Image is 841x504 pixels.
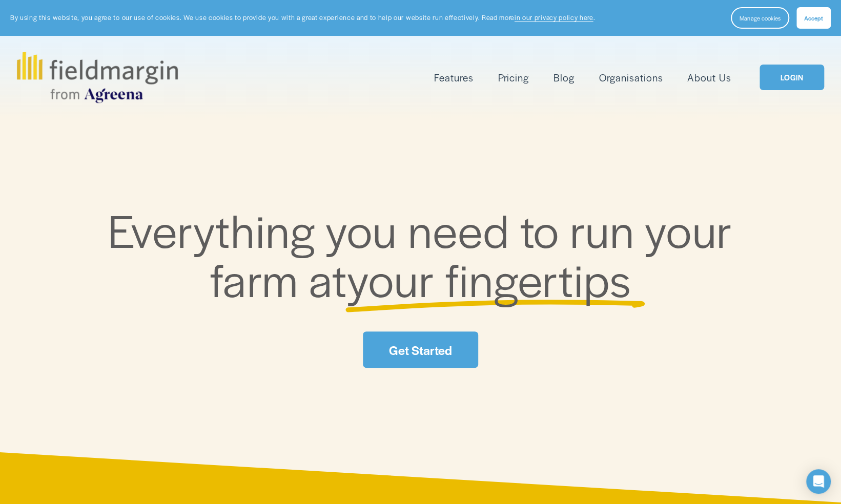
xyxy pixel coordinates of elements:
[740,14,781,22] span: Manage cookies
[108,197,743,310] span: Everything you need to run your farm at
[10,13,595,23] p: By using this website, you agree to our use of cookies. We use cookies to provide you with a grea...
[804,14,823,22] span: Accept
[806,469,831,494] div: Open Intercom Messenger
[731,7,789,29] button: Manage cookies
[498,69,529,86] a: Pricing
[17,52,178,103] img: fieldmargin.com
[599,69,663,86] a: Organisations
[347,246,631,310] span: your fingertips
[760,65,824,91] a: LOGIN
[363,331,478,368] a: Get Started
[434,70,474,85] span: Features
[796,7,831,29] button: Accept
[434,69,474,86] a: folder dropdown
[687,69,731,86] a: About Us
[515,13,593,22] a: in our privacy policy here
[553,69,575,86] a: Blog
